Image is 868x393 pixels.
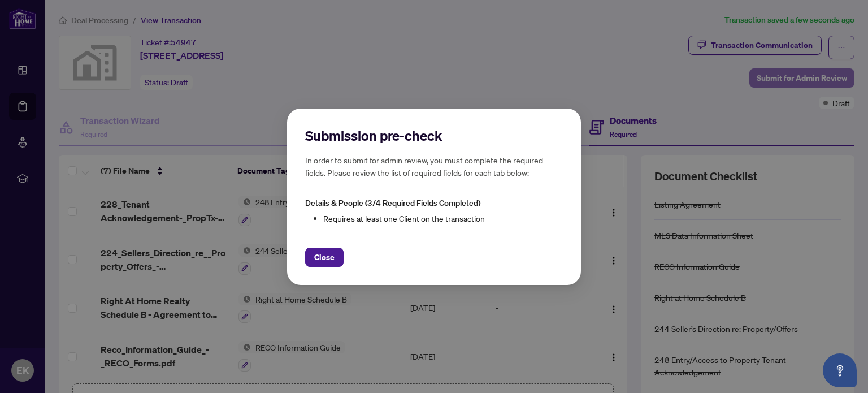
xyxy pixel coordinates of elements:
[305,127,563,145] h2: Submission pre-check
[305,247,344,266] button: Close
[323,211,563,224] li: Requires at least one Client on the transaction
[823,353,857,387] button: Open asap
[314,248,335,266] span: Close
[305,198,480,208] span: Details & People (3/4 Required Fields Completed)
[305,154,563,179] h5: In order to submit for admin review, you must complete the required fields. Please review the lis...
